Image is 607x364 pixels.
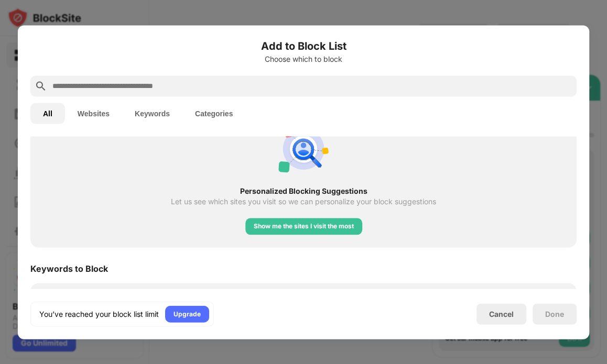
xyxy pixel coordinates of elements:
div: Cancel [489,310,514,318]
img: search.svg [35,80,47,92]
button: Keywords [122,103,182,124]
div: Let us see which sites you visit so we can personalize your block suggestions [171,197,436,205]
div: Done [545,310,564,318]
div: Upgrade [174,308,201,319]
div: Keywords to Block [30,263,108,273]
button: Categories [182,103,245,124]
button: Websites [65,103,122,124]
img: personal-suggestions.svg [278,124,329,174]
button: All [30,103,65,124]
div: Personalized Blocking Suggestions [49,186,558,195]
div: You’ve reached your block list limit [39,308,159,319]
div: Show me the sites I visit the most [254,221,354,231]
h6: Add to Block List [30,38,577,53]
div: Choose which to block [30,54,577,63]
